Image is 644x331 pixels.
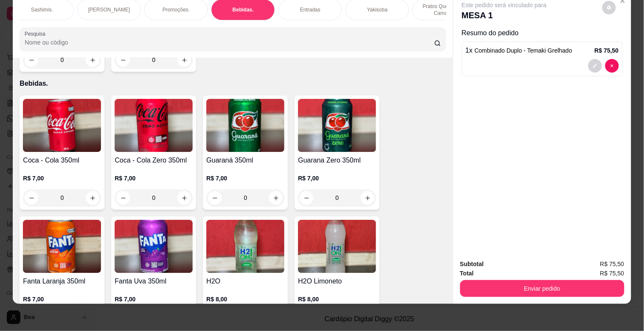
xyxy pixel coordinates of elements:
p: R$ 8,00 [298,295,376,303]
h4: H2O [206,276,284,286]
label: Pesquisa [25,30,48,37]
p: Sashimis. [31,6,53,13]
button: increase-product-quantity [86,53,99,67]
p: MESA 1 [462,9,547,21]
button: Enviar pedido [460,280,624,297]
p: Bebidas. [233,6,254,13]
button: decrease-product-quantity [116,191,130,205]
p: R$ 7,00 [115,295,193,303]
button: decrease-product-quantity [588,59,602,73]
h4: H2O Limoneto [298,276,376,286]
img: product-image [23,220,101,273]
img: product-image [298,220,376,273]
img: product-image [23,99,101,152]
button: decrease-product-quantity [116,53,130,67]
p: R$ 7,00 [115,174,193,182]
p: Este pedido será vinculado para [462,1,547,9]
h4: Fanta Laranja 350ml [23,276,101,286]
p: R$ 8,00 [206,295,284,303]
p: 1 x [466,45,572,56]
p: Resumo do pedido [462,28,623,38]
span: R$ 75,50 [600,269,624,278]
h4: Fanta Uva 350ml [115,276,193,286]
span: Combinado Duplo - Temaki Grelhado [475,47,572,54]
h4: Guarana Zero 350ml [298,155,376,165]
p: Entradas [300,6,321,13]
img: product-image [206,220,284,273]
button: decrease-product-quantity [300,191,313,205]
img: product-image [115,99,193,152]
h4: Guaraná 350ml [206,155,284,165]
button: decrease-product-quantity [25,191,38,205]
span: R$ 75,50 [600,259,624,269]
button: increase-product-quantity [177,191,191,205]
img: product-image [206,99,284,152]
button: decrease-product-quantity [602,1,616,14]
strong: Total [460,270,474,277]
p: R$ 7,00 [206,174,284,182]
button: increase-product-quantity [177,53,191,67]
p: Bebidas. [20,79,446,89]
p: Pratos Quentes De Camarão [420,3,469,17]
input: Pesquisa [25,38,434,47]
p: [PERSON_NAME] [88,6,130,13]
p: R$ 7,00 [23,295,101,303]
p: Yakisoba [367,6,388,13]
button: increase-product-quantity [361,191,374,205]
button: decrease-product-quantity [605,59,619,73]
button: decrease-product-quantity [208,191,222,205]
p: R$ 7,00 [298,174,376,182]
img: product-image [298,99,376,152]
button: increase-product-quantity [86,191,99,205]
strong: Subtotal [460,261,484,267]
img: product-image [115,220,193,273]
h4: Coca - Cola 350ml [23,155,101,165]
button: increase-product-quantity [269,191,283,205]
button: decrease-product-quantity [25,53,38,67]
p: Promoções. [163,6,190,13]
p: R$ 75,50 [595,46,619,55]
p: R$ 7,00 [23,174,101,182]
h4: Coca - Cola Zero 350ml [115,155,193,165]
